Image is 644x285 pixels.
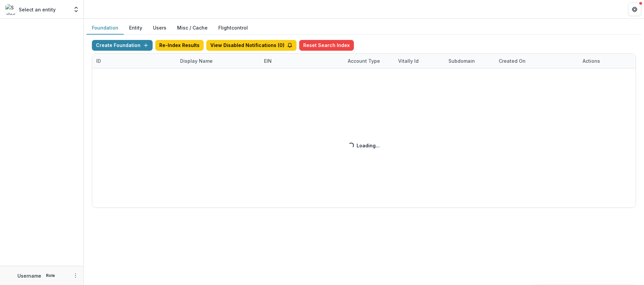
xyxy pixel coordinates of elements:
img: Select an entity [5,4,16,15]
button: Foundation [87,21,124,35]
button: Misc / Cache [172,21,213,35]
button: Open entity switcher [71,3,81,16]
button: Users [148,21,172,35]
button: More [71,272,79,280]
a: Flightcontrol [218,24,248,31]
button: Get Help [628,3,641,16]
button: Entity [124,21,148,35]
p: Username [17,272,41,279]
p: Role [44,273,57,279]
p: Select an entity [19,6,56,13]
